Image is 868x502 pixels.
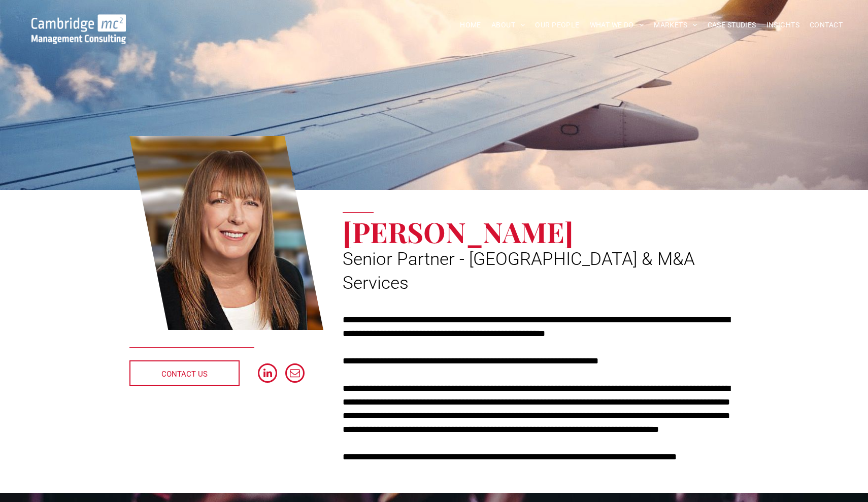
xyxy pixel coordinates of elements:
[31,16,126,26] a: Kathy Togher | Senior Partner - North America & M
[649,17,702,33] a: MARKETS
[761,17,805,33] a: INSIGHTS
[703,17,761,33] a: CASE STUDIES
[161,361,208,387] span: CONTACT US
[129,360,240,386] a: CONTACT US
[258,363,277,385] a: linkedin
[31,14,126,44] img: Go to Homepage
[530,17,584,33] a: OUR PEOPLE
[455,17,486,33] a: HOME
[805,17,848,33] a: CONTACT
[343,249,695,293] span: Senior Partner - [GEOGRAPHIC_DATA] & M&A Services
[343,213,574,250] span: [PERSON_NAME]
[129,135,323,331] a: Kathy Togher | Senior Partner - North America & M
[585,17,649,33] a: WHAT WE DO
[285,363,305,385] a: email
[486,17,530,33] a: ABOUT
